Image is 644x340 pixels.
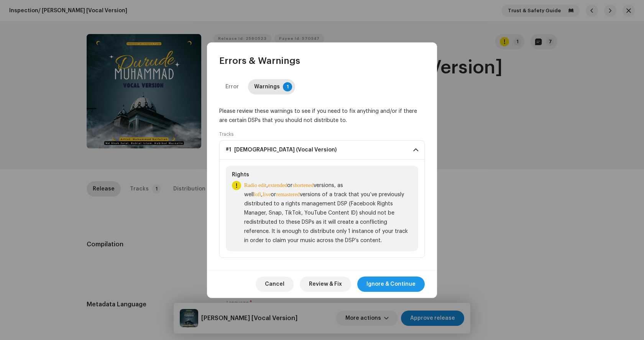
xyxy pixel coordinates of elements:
p-badge: 1 [283,82,292,91]
button: Cancel [256,277,294,292]
span: Review & Fix [309,277,342,292]
span: Cancel [265,277,284,292]
p-accordion-header: #1 [DEMOGRAPHIC_DATA] (Vocal Version) [219,140,425,159]
b: shortened [292,182,313,188]
button: Ignore & Continue [357,277,425,292]
div: Please review these warnings to see if you need to fix anything and/or if there are certain DSPs ... [219,107,425,125]
div: Error [225,79,239,94]
b: remastered [276,192,299,197]
span: Ignore & Continue [366,277,416,292]
span: Errors & Warnings [219,55,300,67]
div: Warnings [254,79,280,94]
b: live [263,192,271,197]
label: Tracks [219,131,233,137]
div: Rights [232,172,412,178]
span: #1 [DEMOGRAPHIC_DATA] (Vocal Version) [226,147,337,153]
b: lofi [254,192,261,197]
b: extended [268,182,287,188]
button: Review & Fix [300,277,351,292]
b: Radio edit [244,182,266,188]
span: , or versions, as well , or versions of a track that you’ve previously distributed to a rights ma... [244,181,412,245]
p-accordion-content: #1 [DEMOGRAPHIC_DATA] (Vocal Version) [219,159,425,258]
